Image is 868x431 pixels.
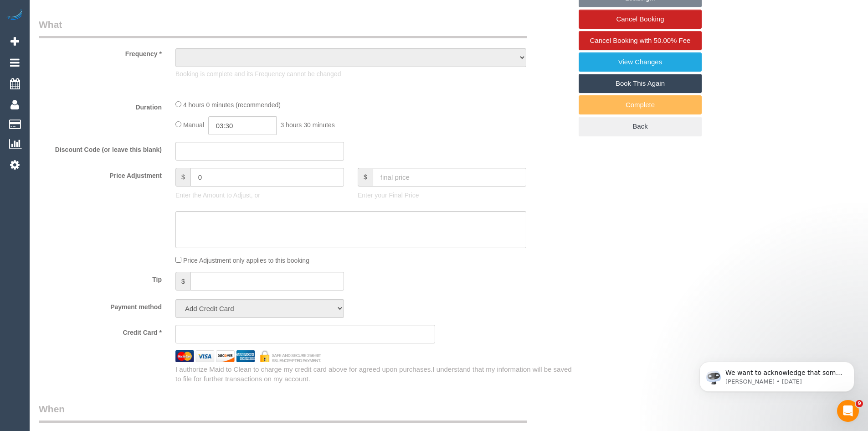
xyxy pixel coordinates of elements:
span: $ [358,168,373,187]
label: Frequency * [32,46,169,58]
span: We want to acknowledge that some users may be experiencing lag or slower performance in our softw... [40,26,157,151]
span: 4 hours 0 minutes (recommended) [183,101,281,109]
a: Cancel Booking [579,10,702,29]
p: Enter the Amount to Adjust, or [175,191,344,200]
legend: When [39,402,527,423]
img: credit cards [169,350,328,362]
span: $ [175,272,190,291]
a: Cancel Booking with 50.00% Fee [579,31,702,50]
p: Enter your Final Price [358,191,526,200]
iframe: Intercom notifications message [686,343,868,406]
label: Duration [32,99,169,112]
a: Book This Again [579,74,702,93]
label: Discount Code (or leave this blank) [32,142,169,154]
a: Back [579,117,702,136]
img: Automaid Logo [5,9,24,22]
a: View Changes [579,52,702,72]
p: Booking is complete and its Frequency cannot be changed [175,69,526,78]
label: Credit Card * [32,325,169,337]
iframe: Intercom live chat [837,400,859,422]
span: 9 [856,400,863,407]
iframe: Secure payment input frame [183,330,427,338]
p: Message from Ellie, sent 5d ago [40,35,157,43]
span: Manual [183,121,204,129]
span: 3 hours 30 minutes [281,121,335,129]
label: Tip [32,272,169,284]
span: Price Adjustment only applies to this booking [183,257,309,264]
legend: What [39,18,527,38]
input: final price [373,168,526,187]
span: Cancel Booking with 50.00% Fee [590,36,691,44]
label: Price Adjustment [32,168,169,180]
label: Payment method [32,299,169,312]
span: $ [175,168,190,187]
div: I authorize Maid to Clean to charge my credit card above for agreed upon purchases. [169,364,579,384]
